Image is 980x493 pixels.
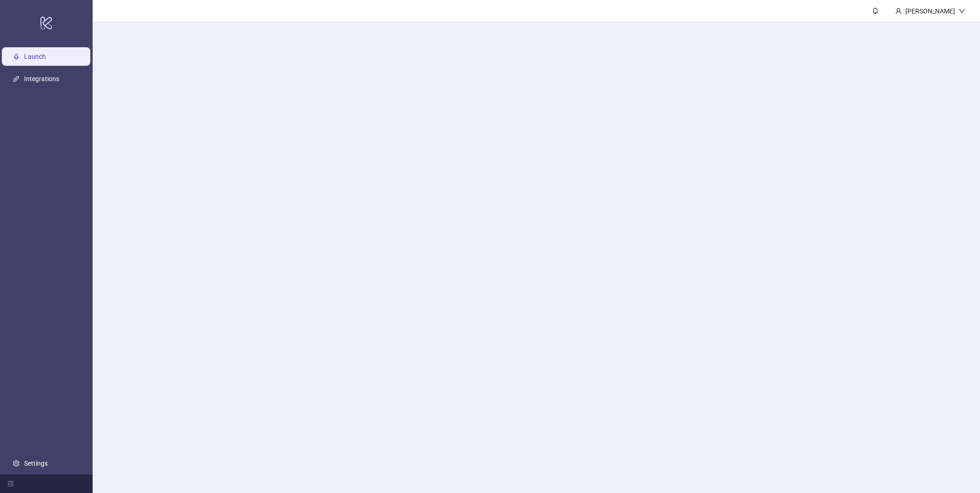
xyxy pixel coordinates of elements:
[895,8,902,14] span: user
[872,7,879,14] span: bell
[902,6,959,16] div: [PERSON_NAME]
[7,480,14,487] span: menu-fold
[959,8,965,14] span: down
[24,460,48,467] a: Settings
[24,53,46,60] a: Launch
[24,75,59,82] a: Integrations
